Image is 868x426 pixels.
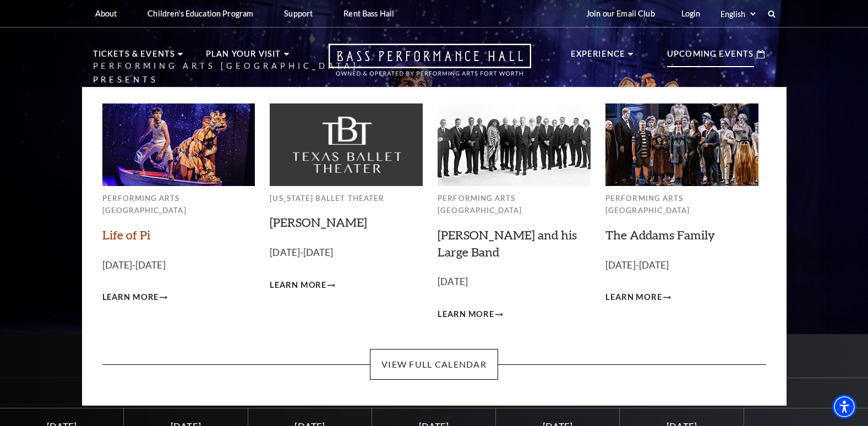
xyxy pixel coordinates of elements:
[270,245,423,261] p: [DATE]-[DATE]
[718,9,757,19] select: Select:
[289,43,571,87] a: Open this option
[605,192,758,217] p: Performing Arts [GEOGRAPHIC_DATA]
[667,47,754,67] p: Upcoming Events
[206,47,281,67] p: Plan Your Visit
[102,227,150,242] a: Life of Pi
[438,308,494,321] span: Learn More
[93,47,176,67] p: Tickets & Events
[605,291,662,304] span: Learn More
[102,258,255,274] p: [DATE]-[DATE]
[832,395,856,419] div: Accessibility Menu
[270,192,423,205] p: [US_STATE] Ballet Theater
[270,215,367,230] a: [PERSON_NAME]
[102,291,159,304] span: Learn More
[605,227,715,242] a: The Addams Family
[95,9,117,18] p: About
[571,47,626,67] p: Experience
[102,192,255,217] p: Performing Arts [GEOGRAPHIC_DATA]
[284,9,313,18] p: Support
[438,274,591,290] p: [DATE]
[270,278,335,292] a: Learn More Peter Pan
[102,103,255,185] img: Performing Arts Fort Worth
[605,103,758,185] img: Performing Arts Fort Worth
[438,103,591,185] img: Performing Arts Fort Worth
[438,227,577,259] a: [PERSON_NAME] and his Large Band
[605,291,671,304] a: Learn More The Addams Family
[370,349,498,380] a: View Full Calendar
[438,308,503,321] a: Learn More Lyle Lovett and his Large Band
[343,9,394,18] p: Rent Bass Hall
[102,291,168,304] a: Learn More Life of Pi
[148,9,253,18] p: Children's Education Program
[605,258,758,274] p: [DATE]-[DATE]
[438,192,591,217] p: Performing Arts [GEOGRAPHIC_DATA]
[270,103,423,185] img: Texas Ballet Theater
[270,278,326,292] span: Learn More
